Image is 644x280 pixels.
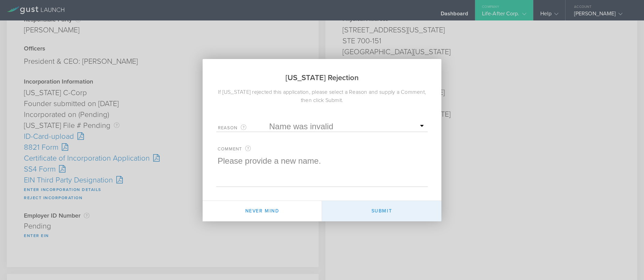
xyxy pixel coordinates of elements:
[203,59,441,88] h2: [US_STATE] Rejection
[218,145,269,153] label: Comment
[218,124,269,132] label: Reason
[203,201,322,221] button: Never mind
[322,201,441,221] button: Submit
[203,88,441,104] div: If [US_STATE] rejected this application, please select a Reason and supply a Comment, then click ...
[610,247,644,280] iframe: Chat Widget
